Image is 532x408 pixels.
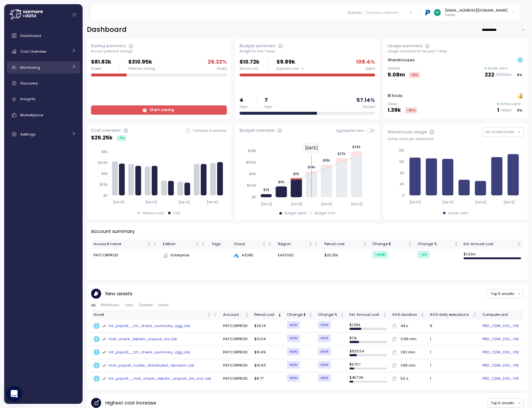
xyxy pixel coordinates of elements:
span: Start saving [149,106,174,114]
td: $ 457.36 [347,372,390,385]
a: PRD_CDM_DOL_VW [482,336,519,342]
tspan: 180 [399,148,405,153]
div: Edition [163,241,194,247]
p: $81.83k [91,58,111,67]
div: Period cost [324,241,361,247]
td: PAYCORPROD [221,359,252,372]
th: Period costNot sorted [322,240,369,249]
div: 1.92 min [401,350,415,355]
td: $15.99 [252,346,284,359]
a: Insights [7,93,80,106]
tspan: [DATE] [351,202,362,206]
tspan: 90 [400,171,405,175]
div: Usage summary for the past 7 days [388,49,524,54]
td: $26.14 [252,320,284,333]
div: Not sorted [408,242,412,246]
th: Account nameNot sorted [91,240,160,249]
td: $ 833.54 [347,346,390,359]
tspan: [DATE] [321,202,332,206]
div: Active users [448,211,468,216]
div: Saving summary [91,43,126,49]
div: Sorted descending [277,313,282,317]
button: Collapse navigation [70,12,78,17]
td: $ 570.1 [347,359,390,372]
div: NEW [287,321,300,329]
p: 1.39k [388,106,401,115]
tspan: [DATE] [260,202,272,206]
button: Top 5 assets [488,289,524,298]
span: Marketplace [20,112,43,118]
div: mat_payroll_codes_distributed_dynamic Job [103,363,194,368]
td: PAYCORPROD [221,346,252,359]
th: Change $Not sorted [284,310,315,319]
tspan: [DATE] [504,200,515,204]
span: Discovery [20,81,38,86]
div: Tags [212,241,229,247]
div: Cloud [234,241,260,247]
div: Est. Annual cost [464,241,516,247]
a: PRD_CDM_DOL_VW [482,376,519,382]
div: Change % [418,241,453,247]
div: Region [278,241,307,247]
div: NEW [318,334,331,342]
div: AVG duration [392,312,419,318]
div: Days [265,105,273,109]
button: All warehouses [482,127,524,137]
a: PRD_CDM_DOL_VW [482,323,519,329]
div: Budget limit [315,211,335,216]
div: Not sorted [262,242,266,246]
span: Insights [20,96,36,102]
tspan: $19.5k [246,160,256,164]
a: Settings [7,128,80,141]
div: Active users per warehouse [388,137,524,141]
tspan: $22k [337,152,345,156]
p: Views [388,102,417,106]
p: 5.08m [388,71,405,79]
div: Not sorted [308,242,313,246]
p: Highest cost increase [105,399,156,407]
div: Asset [94,312,206,318]
td: $ 1.1k [347,333,390,346]
div: 3.98 min [401,336,417,342]
div: Actual cost [239,67,259,71]
th: Period costSorted descending [252,310,284,319]
div: Change $ [372,241,407,247]
div: Not sorted [308,313,313,317]
a: mat_check_details_unpivot_mx Job [94,336,218,342]
td: PAYCORPROD [91,249,160,262]
div: Annual potential savings [91,49,227,54]
a: PRD_CDM_DOL_VW [482,363,519,368]
p: Account summary [91,228,135,235]
div: Warehouse usage [388,129,427,135]
div: Budget summary [239,43,275,49]
a: mat_payroll_codes_distributed_dynamic Job [94,362,218,369]
div: Saved [91,67,111,71]
td: PAYCORPROD [221,320,252,333]
div: Saved [217,67,227,71]
div: Cost overview [91,127,121,134]
tspan: $13k [249,172,256,176]
div: Cost [173,211,180,216]
p: BI tools [388,93,402,99]
tspan: $6.5k [247,183,256,188]
th: Est. Annual costNot sorted [461,240,524,249]
th: AccountNot sorted [221,310,252,319]
div: Choose a domain [365,10,399,15]
a: Start saving [91,105,227,115]
div: 0 % [516,107,524,113]
h2: Dashboard [87,25,127,34]
div: -26 % [405,107,417,113]
tspan: $0 [103,193,108,198]
span: All warehouses [486,129,514,134]
td: PAYCORPROD [221,333,252,346]
div: -13 % [409,72,420,78]
th: AVG daily executionsNot sorted [427,310,480,319]
div: Days [239,105,248,109]
tspan: 135 [399,160,405,164]
div: Budget for this 7 days [239,49,375,54]
th: Change $Not sorted [370,240,415,249]
tspan: $3k [102,172,108,176]
div: Not sorted [245,313,249,317]
span: Expected cost [276,67,299,71]
p: Active users [500,102,520,106]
